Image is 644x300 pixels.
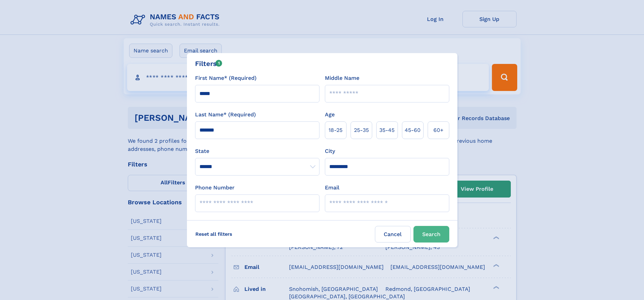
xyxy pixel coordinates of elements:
[329,126,342,134] span: 18‑25
[195,59,222,69] div: Filters
[195,111,256,119] label: Last Name* (Required)
[191,226,237,242] label: Reset all filters
[195,184,235,192] label: Phone Number
[413,226,449,243] button: Search
[325,74,359,82] label: Middle Name
[354,126,369,134] span: 25‑35
[405,126,421,134] span: 45‑60
[325,184,339,192] label: Email
[195,74,257,82] label: First Name* (Required)
[195,147,319,155] label: State
[379,126,395,134] span: 35‑45
[325,147,335,155] label: City
[375,226,411,243] label: Cancel
[325,111,335,119] label: Age
[433,126,444,134] span: 60+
